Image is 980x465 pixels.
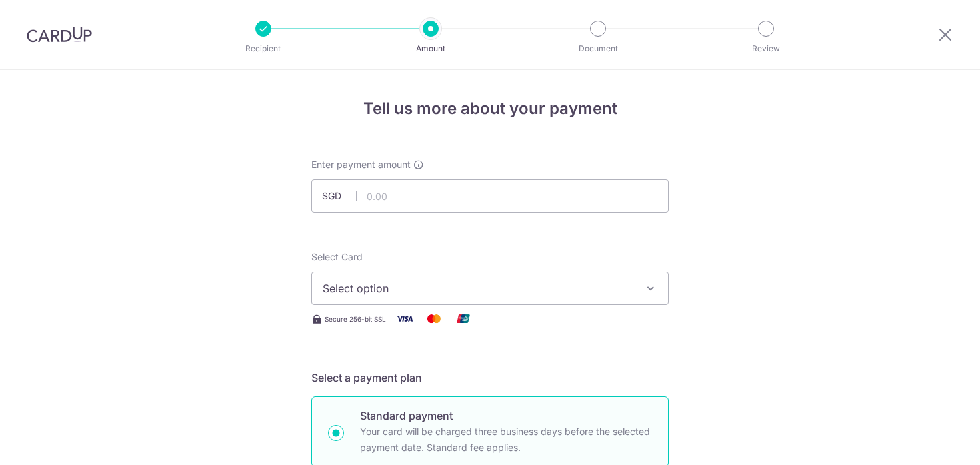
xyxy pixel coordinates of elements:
[311,251,363,262] span: translation missing: en.payables.payment_networks.credit_card.summary.labels.select_card
[323,280,633,296] span: Select option
[391,310,418,327] img: Visa
[214,42,313,55] p: Recipient
[27,27,92,43] img: CardUp
[381,42,480,55] p: Amount
[549,42,647,55] p: Document
[311,370,669,386] h5: Select a payment plan
[717,42,815,55] p: Review
[311,97,669,121] h4: Tell us more about your payment
[311,179,669,213] input: 0.00
[311,158,411,171] span: Enter payment amount
[322,189,357,203] span: SGD
[311,272,669,305] button: Select option
[360,408,652,424] p: Standard payment
[360,424,652,456] p: Your card will be charged three business days before the selected payment date. Standard fee appl...
[421,310,447,327] img: Mastercard
[450,310,477,327] img: Union Pay
[325,314,386,324] span: Secure 256-bit SSL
